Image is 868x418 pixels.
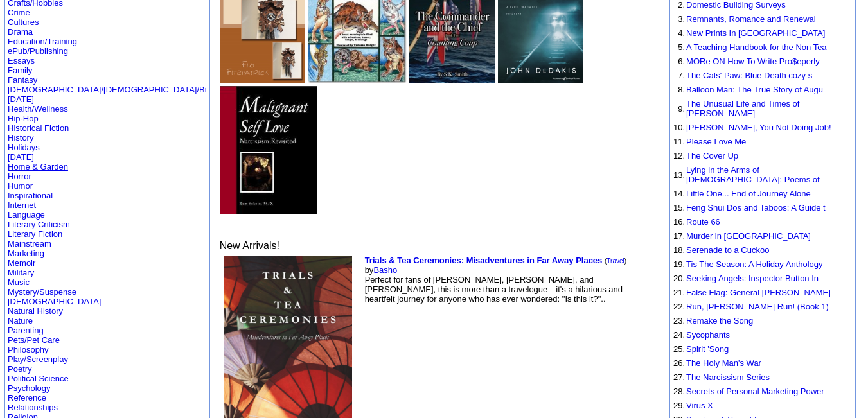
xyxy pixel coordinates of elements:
img: shim.gif [673,12,674,13]
a: Remnants, Romance and Renewal [686,14,816,24]
font: ( ) [605,257,626,265]
img: 7231.JPG [220,86,317,214]
a: Route 66 [686,217,720,227]
font: 3. [678,14,685,24]
a: MORe ON How To Write Pro$eperly [686,57,820,66]
font: 5. [678,42,685,52]
b: Trials & Tea Ceremonies: Misadventures in Far Away Places [365,256,603,265]
a: Military [8,268,34,277]
a: [DEMOGRAPHIC_DATA] [8,297,101,306]
font: 26. [673,358,685,368]
a: Essays [8,56,35,65]
a: Parenting [8,326,44,335]
a: Serenade to a Cuckoo [220,74,306,85]
img: shim.gif [673,69,674,69]
img: shim.gif [673,243,674,244]
a: [DEMOGRAPHIC_DATA]/[DEMOGRAPHIC_DATA]/Bi [8,85,207,94]
a: A Teaching Handbook for the Non Tea [686,42,827,52]
img: shim.gif [673,26,674,27]
font: 21. [673,288,685,297]
img: shim.gif [673,300,674,300]
a: Natural History [8,306,63,316]
a: Seeking Angels: Inspector Button In [686,274,819,283]
a: Balloon Man: The True Story of Augu [686,85,823,94]
a: Secrets of Personal Marketing Power [686,387,824,396]
a: Mystery/Suspense [8,287,76,297]
a: Run, [PERSON_NAME] Run! (Book 1) [686,302,829,311]
a: Pathological Narcissism FAQs [220,205,317,216]
a: Nature [8,316,33,326]
a: Counting Coup [409,74,495,85]
a: Please Love Me [686,137,746,146]
a: False Flag: General [PERSON_NAME] [686,288,831,297]
font: 14. [673,189,685,198]
a: Memoir [8,258,35,268]
font: New Arrivals! [220,240,279,251]
a: Psychology [8,383,50,393]
font: 10. [673,123,685,132]
font: 7. [678,71,685,80]
img: shim.gif [673,135,674,135]
a: Marketing [8,248,44,258]
a: Tis The Season: A Holiday Anthology [686,259,822,269]
a: Inspirational [8,191,53,200]
img: shim.gif [673,97,674,98]
a: Horror [8,171,31,181]
a: Pets/Pet Care [8,335,60,345]
a: New Prints In [GEOGRAPHIC_DATA] [686,28,825,38]
a: Spirit 'Song [686,344,729,354]
font: 4. [678,28,685,38]
font: 16. [673,217,685,227]
a: Feng Shui Dos and Taboos: A Guide t [686,203,826,213]
a: Fantasy [8,75,37,85]
font: 24. [673,330,685,340]
a: ePub/Publishing [8,46,68,56]
font: 25. [673,344,685,354]
img: shim.gif [673,121,674,121]
a: Basho [373,265,397,275]
img: shim.gif [673,385,674,385]
a: The Holy Man's War [686,358,761,368]
a: The Cats' Paw: Blue Death cozy s [686,71,812,80]
a: The Cover Up [686,151,738,161]
a: The Narcissism Series [686,372,770,382]
a: Reference [8,393,46,403]
font: 6. [678,57,685,66]
img: shim.gif [673,257,674,258]
font: 23. [673,316,685,326]
font: 17. [673,231,685,241]
img: shim.gif [673,286,674,286]
a: Cultures [8,17,39,27]
a: Poetry [8,364,32,374]
font: 15. [673,203,685,213]
a: Health/Wellness [8,104,68,114]
a: Murder in [GEOGRAPHIC_DATA] [686,231,811,241]
font: 12. [673,151,685,161]
a: History [8,133,33,143]
a: [DATE] [8,94,34,104]
img: shim.gif [673,328,674,329]
font: 28. [673,387,685,396]
font: 13. [673,170,685,180]
a: Hip-Hop [8,114,39,123]
a: Music [8,277,30,287]
font: 8. [678,85,685,94]
font: 19. [673,259,685,269]
a: Literary Fiction [8,229,62,239]
img: shim.gif [673,399,674,399]
img: shim.gif [673,83,674,83]
font: 29. [673,401,685,410]
a: Home & Garden [8,162,68,171]
a: Holidays [8,143,40,152]
font: 27. [673,372,685,382]
a: The Unusual Life and Times of [PERSON_NAME] [686,99,799,118]
a: Historical Fiction [8,123,69,133]
img: shim.gif [673,229,674,230]
a: Serenade to a Cuckoo [686,245,769,255]
a: Virus X [686,401,713,410]
a: Remake the Song [686,316,753,326]
a: Family [8,65,32,75]
a: Travel [607,257,624,265]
